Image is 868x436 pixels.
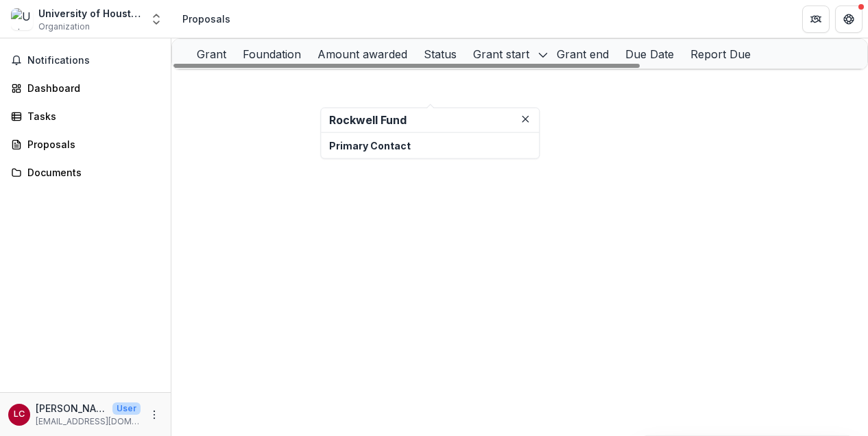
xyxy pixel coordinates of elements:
div: Status [415,39,465,69]
span: Organization [38,21,90,33]
button: More [146,407,162,423]
div: Grant end [548,39,617,69]
div: Foundation [234,46,309,62]
button: Close [517,111,533,128]
h2: Rockwell Fund [329,114,531,127]
div: Grant start [465,46,538,62]
p: [EMAIL_ADDRESS][DOMAIN_NAME] [36,415,141,428]
div: Report Due [682,39,759,69]
div: Status [415,46,465,62]
div: Amount awarded [309,39,415,69]
div: Documents [27,165,154,180]
div: Foundation [234,39,309,69]
nav: breadcrumb [177,9,236,29]
div: Grant start [465,39,548,69]
div: Due Date [617,46,682,62]
div: Grant [189,39,234,69]
p: [PERSON_NAME] [36,401,107,415]
div: Grant [189,46,234,62]
div: Amount awarded [309,46,415,62]
div: Proposals [27,137,154,152]
div: University of Houston Foundation [38,6,141,21]
div: Dashboard [27,81,154,95]
div: Liz Chavez [14,410,25,419]
p: User [112,402,141,415]
div: Due Date [617,39,682,69]
img: University of Houston Foundation [11,8,33,30]
div: Grant end [548,46,617,62]
div: Report Due [682,46,759,62]
span: Notifications [27,55,160,66]
button: Notifications [5,49,165,71]
a: Tasks [5,105,165,128]
p: Primary Contact [329,138,531,153]
svg: sorted descending [538,49,548,60]
div: Tasks [27,109,154,123]
button: Open entity switcher [147,5,166,33]
a: Dashboard [5,77,165,99]
div: Proposals [182,12,230,26]
a: Proposals [5,133,165,156]
button: Partners [802,5,830,33]
button: Get Help [835,5,863,33]
a: Documents [5,161,165,184]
